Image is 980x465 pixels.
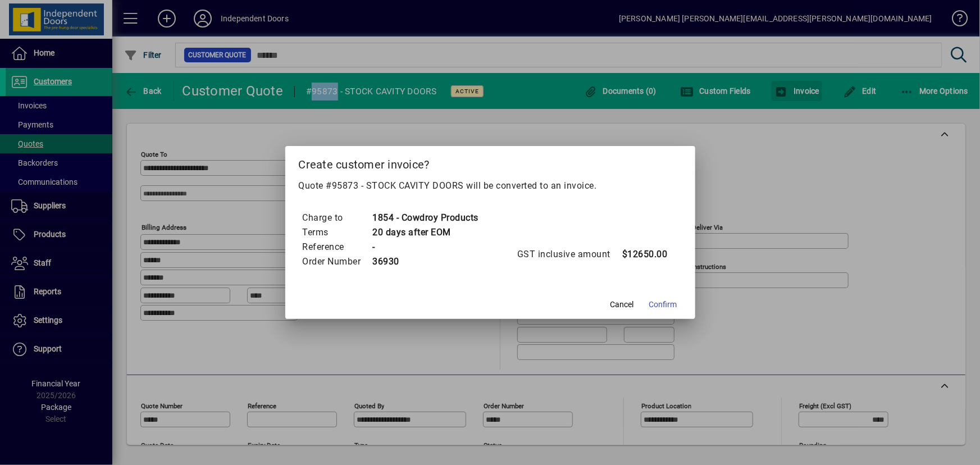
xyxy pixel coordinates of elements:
[645,294,682,314] button: Confirm
[372,211,479,225] td: 1854 - Cowdroy Products
[649,299,677,311] span: Confirm
[517,247,622,262] td: GST inclusive amount
[372,225,479,240] td: 20 days after EOM
[302,254,372,269] td: Order Number
[372,240,479,254] td: -
[610,299,634,311] span: Cancel
[622,247,668,262] td: $12650.00
[372,254,479,269] td: 36930
[302,225,372,240] td: Terms
[302,240,372,254] td: Reference
[604,294,640,314] button: Cancel
[299,179,682,193] p: Quote #95873 - STOCK CAVITY DOORS will be converted to an invoice.
[285,146,695,179] h2: Create customer invoice?
[302,211,372,225] td: Charge to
